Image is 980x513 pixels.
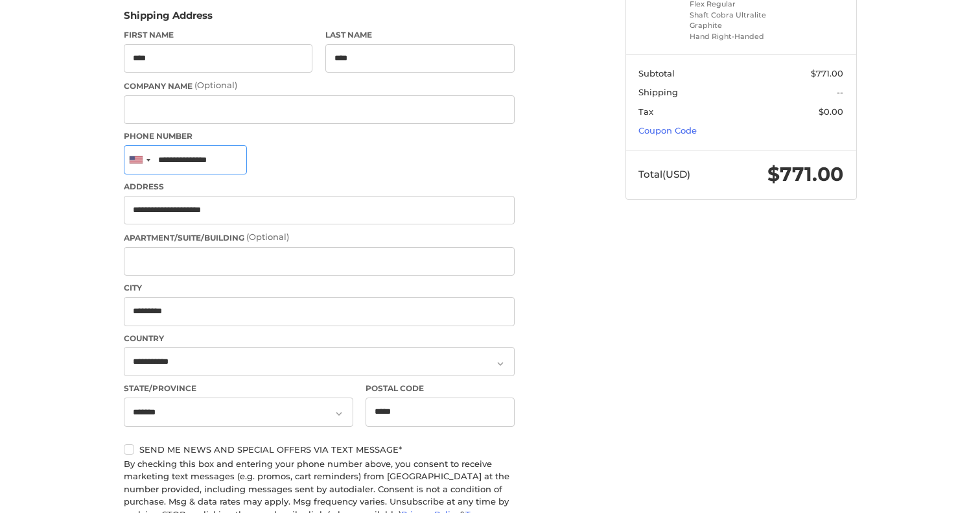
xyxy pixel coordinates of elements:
label: Send me news and special offers via text message* [124,444,515,455]
legend: Shipping Address [124,8,213,29]
span: $0.00 [819,106,843,117]
label: State/Province [124,383,353,394]
label: Postal Code [366,383,515,394]
span: $771.00 [767,162,843,186]
label: Apartment/Suite/Building [124,231,515,244]
label: City [124,282,515,294]
div: United States: +1 [124,146,154,174]
span: -- [837,87,843,97]
span: Tax [638,106,653,117]
label: Address [124,181,515,193]
li: Hand Right-Handed [690,31,789,42]
small: (Optional) [194,80,237,90]
label: Country [124,333,515,344]
span: $771.00 [811,68,843,78]
label: Last Name [325,29,515,41]
label: Company Name [124,79,515,92]
label: Phone Number [124,130,515,142]
a: Coupon Code [638,125,697,136]
span: Total (USD) [638,168,690,180]
span: Subtotal [638,68,675,78]
span: Shipping [638,87,678,97]
li: Shaft Cobra Ultralite Graphite [690,10,789,31]
label: First Name [124,29,313,41]
small: (Optional) [246,232,289,242]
